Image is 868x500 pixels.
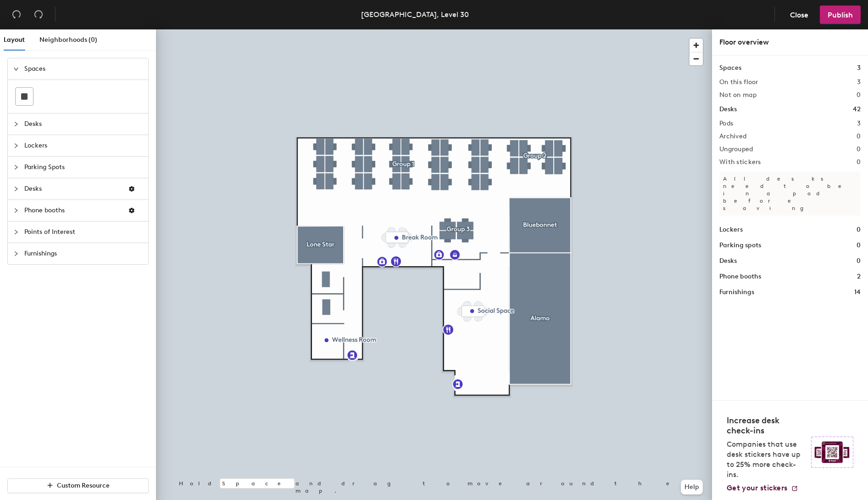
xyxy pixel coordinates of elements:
span: collapsed [13,165,19,170]
button: Help [681,480,703,494]
span: collapsed [13,143,19,148]
img: Sticker logo [811,437,853,468]
h1: 0 [857,225,861,235]
h2: 0 [857,133,861,140]
span: Layout [4,36,25,44]
h2: 3 [857,79,861,86]
span: Parking Spots [24,157,143,178]
h1: Desks [719,256,737,266]
h1: Parking spots [719,240,761,250]
button: Publish [820,6,861,24]
span: Furnishings [24,243,143,264]
a: Get your stickers [727,483,798,493]
button: Redo (⌘ + ⇧ + Z) [29,6,48,24]
span: collapsed [13,251,19,256]
span: collapsed [13,229,19,235]
h2: Not on map [719,91,757,99]
h1: 0 [857,256,861,266]
h1: Lockers [719,225,743,235]
h1: Spaces [719,63,741,73]
span: Close [790,11,808,19]
span: Spaces [24,58,143,80]
h1: 14 [854,287,861,297]
h1: 42 [853,104,861,114]
span: Publish [828,11,853,19]
h2: 0 [857,146,861,153]
h2: On this floor [719,79,758,86]
span: Desks [24,178,121,199]
span: Neighborhoods (0) [39,36,97,44]
span: collapsed [13,208,19,213]
h1: Phone booths [719,272,761,282]
div: [GEOGRAPHIC_DATA], Level 30 [361,9,469,20]
h1: Furnishings [719,287,754,297]
h2: Ungrouped [719,146,753,153]
span: expanded [13,66,19,72]
span: Custom Resource [57,482,110,489]
button: Close [782,6,816,24]
h1: Desks [719,104,737,114]
p: All desks need to be in a pod before saving [719,171,861,216]
button: Undo (⌘ + Z) [7,6,26,24]
span: Lockers [24,135,143,156]
h2: 0 [857,159,861,166]
h2: Pods [719,120,733,127]
h2: Archived [719,133,746,140]
span: Desks [24,114,143,135]
div: Floor overview [719,37,861,48]
h2: 0 [857,91,861,99]
h1: 0 [857,240,861,250]
span: collapsed [13,186,19,192]
span: Points of Interest [24,222,143,243]
button: Custom Resource [7,478,149,493]
p: Companies that use desk stickers have up to 25% more check-ins. [727,439,806,480]
span: Phone booths [24,200,121,221]
h2: With stickers [719,159,761,166]
h4: Increase desk check-ins [727,415,806,436]
span: Get your stickers [727,483,787,492]
h2: 3 [857,120,861,127]
h1: 3 [857,63,861,73]
h1: 2 [857,272,861,282]
span: collapsed [13,121,19,127]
